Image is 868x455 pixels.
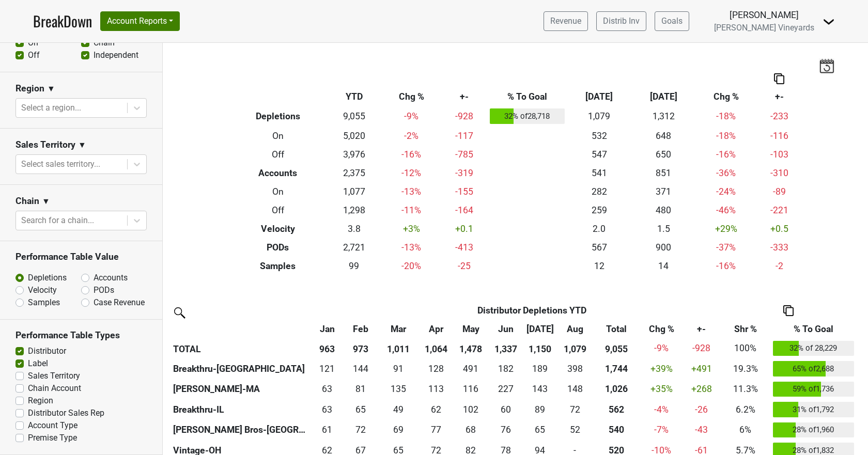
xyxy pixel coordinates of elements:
th: Off [229,145,327,164]
td: -18 % [696,127,756,145]
td: 2,375 [327,164,381,182]
td: 567 [567,238,631,257]
td: -36 % [696,164,756,182]
td: 900 [631,238,696,257]
div: 63 [313,382,342,396]
h3: Chain [16,196,39,207]
div: 128 [422,362,450,375]
td: -12 % [381,164,442,182]
td: 5,020 [327,127,381,145]
div: +268 [685,382,718,396]
label: Distributor [28,345,66,357]
div: 72 [346,423,375,436]
div: 1,026 [595,382,638,396]
div: 116 [455,382,487,396]
td: -24 % [696,182,756,201]
h3: Region [16,83,44,94]
label: Distributor Sales Rep [28,407,104,419]
td: -310 [756,164,802,182]
th: 1,011 [377,338,420,359]
td: 67.66 [453,420,489,441]
div: 182 [492,362,520,375]
td: 80.51 [344,379,377,400]
label: Account Type [28,419,78,432]
div: 121 [313,362,342,375]
td: 491.083 [453,358,489,379]
th: Breakthru-IL [171,399,311,420]
div: 89 [525,403,555,416]
td: -333 [756,238,802,257]
td: -20 % [381,257,442,275]
td: 143.42 [522,379,557,400]
td: 182.249 [489,358,522,379]
td: -16 % [696,145,756,164]
td: 648 [631,127,696,145]
th: 1026.090 [593,379,641,400]
td: 99 [327,257,381,275]
th: Distributor Depletions YTD [344,301,720,320]
td: -319 [442,164,488,182]
td: 6% [720,420,770,441]
td: 226.66 [489,379,522,400]
div: 227 [492,382,520,396]
div: 81 [346,382,375,396]
td: -928 [442,106,488,127]
td: -221 [756,201,802,219]
div: 61 [313,423,342,436]
span: ▼ [78,139,86,151]
td: -785 [442,145,488,164]
td: 532 [567,127,631,145]
td: -11 % [381,201,442,219]
th: PODs [229,238,327,257]
td: -9 % [381,106,442,127]
td: 3.8 [327,219,381,238]
td: 135.09 [377,379,420,400]
td: -413 [442,238,488,257]
td: -46 % [696,201,756,219]
td: 1,079 [567,106,631,127]
td: 100% [720,338,770,359]
th: 973 [344,338,377,359]
th: Accounts [229,164,327,182]
td: 282 [567,182,631,201]
td: 112.84 [419,379,452,400]
th: Feb: activate to sort column ascending [344,320,377,338]
label: PODs [94,284,114,296]
td: 90.5 [377,358,420,379]
h3: Performance Table Value [16,252,147,262]
td: -13 % [381,238,442,257]
span: ▼ [42,195,50,208]
img: last_updated_date [819,58,834,73]
td: 65.083 [344,399,377,420]
td: 1,077 [327,182,381,201]
div: 1,744 [595,362,638,375]
label: Chain [94,37,115,49]
div: +491 [685,362,718,375]
div: 189 [525,362,555,375]
img: filter [171,304,187,320]
div: 144 [346,362,375,375]
th: Total: activate to sort column ascending [593,320,641,338]
img: Copy to clipboard [783,305,794,316]
td: +0.5 [756,219,802,238]
th: +-: activate to sort column ascending [683,320,720,338]
td: 371 [631,182,696,201]
td: -117 [442,127,488,145]
td: +0.1 [442,219,488,238]
th: Apr: activate to sort column ascending [419,320,452,338]
th: 1,150 [522,338,557,359]
span: [PERSON_NAME] Vineyards [714,23,814,33]
div: 77 [422,423,450,436]
td: +29 % [696,219,756,238]
button: Account Reports [100,11,180,31]
td: -2 [756,257,802,275]
th: Jun: activate to sort column ascending [489,320,522,338]
td: 398.417 [557,358,593,379]
td: 11.3% [720,379,770,400]
td: 650 [631,145,696,164]
th: 1,337 [489,338,522,359]
span: ▼ [47,83,55,95]
div: 113 [422,382,450,396]
td: -37 % [696,238,756,257]
div: -43 [685,423,718,436]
